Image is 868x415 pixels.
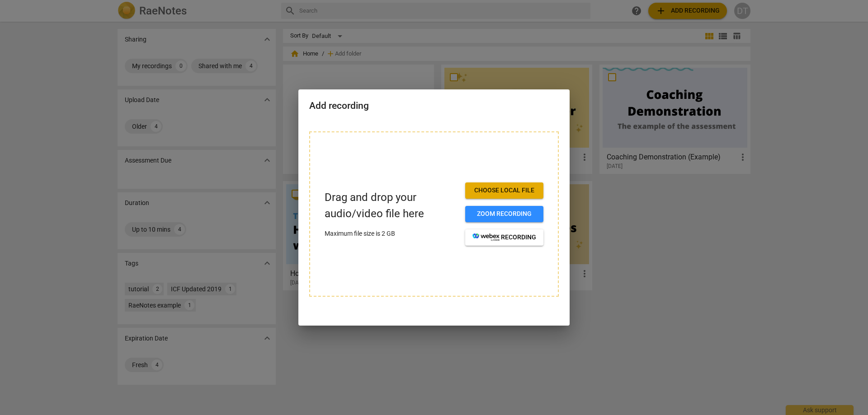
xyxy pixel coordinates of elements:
[325,190,458,221] p: Drag and drop your audio/video file here
[472,233,536,242] span: recording
[325,229,458,238] p: Maximum file size is 2 GB
[465,229,543,246] button: recording
[472,210,536,219] span: Zoom recording
[309,100,559,112] h2: Add recording
[465,182,543,199] button: Choose local file
[472,186,536,195] span: Choose local file
[465,206,543,222] button: Zoom recording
